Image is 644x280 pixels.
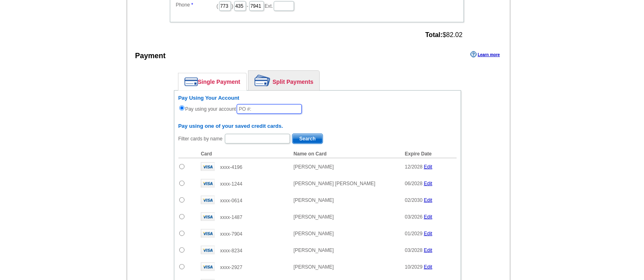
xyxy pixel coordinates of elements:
[405,264,422,270] span: 10/2029
[201,162,215,171] img: visa.gif
[294,181,376,186] span: [PERSON_NAME] [PERSON_NAME]
[290,150,401,158] th: Name on Card
[405,231,422,236] span: 01/2029
[237,104,302,114] input: PO #:
[424,264,433,270] a: Edit
[178,95,457,101] h6: Pay Using Your Account
[424,214,433,220] a: Edit
[294,231,334,236] span: [PERSON_NAME]
[201,179,215,188] img: visa.gif
[425,31,442,38] strong: Total:
[294,247,334,253] span: [PERSON_NAME]
[220,231,242,237] span: xxxx-7904
[424,164,433,170] a: Edit
[294,264,334,270] span: [PERSON_NAME]
[292,134,323,144] span: Search
[405,214,422,220] span: 03/2026
[294,197,334,203] span: [PERSON_NAME]
[178,73,246,90] a: Single Payment
[401,150,457,158] th: Expire Date
[424,181,433,186] a: Edit
[424,231,433,236] a: Edit
[220,248,242,254] span: xxxx-8234
[176,1,217,9] label: Phone
[470,51,500,58] a: Learn more
[294,214,334,220] span: [PERSON_NAME]
[294,164,334,170] span: [PERSON_NAME]
[405,181,422,186] span: 06/2028
[255,75,270,86] img: split-payment.png
[201,262,215,271] img: visa.gif
[405,197,422,203] span: 02/2030
[424,247,433,253] a: Edit
[425,31,462,39] span: $82.02
[220,181,242,187] span: xxxx-1244
[292,133,323,144] button: Search
[135,50,166,61] div: Payment
[201,246,215,254] img: visa.gif
[405,164,422,170] span: 12/2028
[197,150,290,158] th: Card
[220,198,242,203] span: xxxx-0614
[178,95,457,115] div: Pay using your account
[201,196,215,204] img: visa.gif
[185,77,198,86] img: single-payment.png
[481,91,644,280] iframe: LiveChat chat widget
[405,247,422,253] span: 03/2028
[220,214,242,220] span: xxxx-1487
[220,164,242,170] span: xxxx-4196
[201,229,215,238] img: visa.gif
[178,135,223,142] label: Filter cards by name
[201,212,215,221] img: visa.gif
[178,123,457,129] h6: Pay using one of your saved credit cards.
[424,197,433,203] a: Edit
[220,265,242,270] span: xxxx-2927
[248,71,319,90] a: Split Payments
